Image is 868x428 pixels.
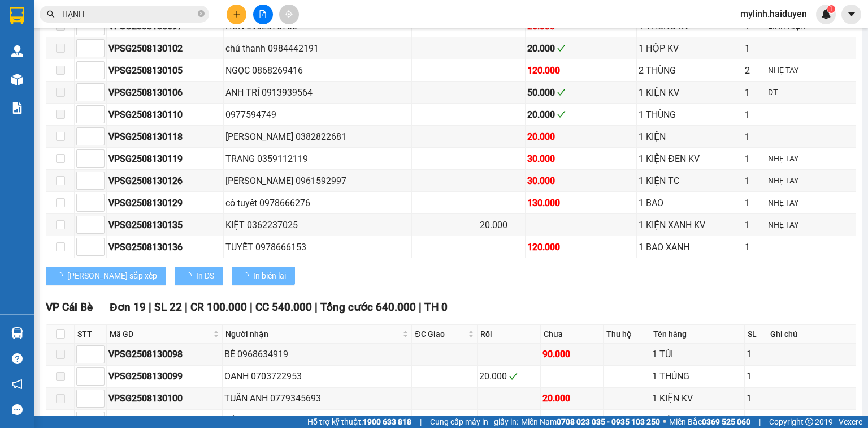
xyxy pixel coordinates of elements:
div: 1 [745,108,764,122]
div: 1 [745,152,764,166]
td: VPSG2508130102 [107,37,224,59]
div: 50.000 [527,85,587,100]
span: ⚪️ [663,420,666,424]
span: | [759,416,761,428]
td: VPSG2508130129 [107,192,224,214]
td: VPSG2508130105 [107,59,224,82]
span: Mã GD [110,328,211,340]
span: | [315,301,318,314]
div: DT [768,86,854,99]
img: solution-icon [11,102,23,114]
span: [PERSON_NAME] sắp xếp [67,269,157,282]
span: Tổng cước 640.000 [320,301,416,314]
span: check [557,88,566,97]
div: 1 [745,218,764,232]
span: notification [12,379,23,390]
div: TUẤN ANH 0779345693 [224,391,410,405]
div: 20.000 [479,369,538,383]
div: 1 [745,196,764,210]
span: search [47,10,55,18]
div: TUYẾT 0978666153 [225,240,409,254]
td: VPSG2508130110 [107,104,224,126]
div: 30.000 [527,174,587,188]
div: VPSG2508130118 [108,130,222,144]
span: loading [241,272,253,280]
div: 120.000 [527,240,587,254]
span: SL 22 [154,301,182,314]
strong: 0369 525 060 [702,417,750,426]
span: Cung cấp máy in - giấy in: [430,416,518,428]
span: check [557,110,566,119]
span: check [509,372,518,381]
span: question-circle [12,353,23,364]
span: message [12,404,23,415]
td: VPSG2508130099 [107,366,223,388]
th: STT [75,325,107,344]
span: VP Cái Bè [46,301,93,314]
div: 90.000 [542,347,601,361]
div: NHẸ TAY [768,174,854,187]
td: VPSG2508130119 [107,148,224,170]
div: VPSG2508130119 [108,152,222,166]
div: 1 BAO XANH [639,240,741,254]
span: Miền Bắc [669,416,750,428]
div: VPSG2508130110 [108,108,222,122]
div: 130.000 [527,196,587,210]
div: 1 TÚI [652,413,742,427]
th: Rồi [478,325,540,344]
div: 2 THÙNG [639,63,741,78]
div: 20.000 [480,218,523,232]
div: VPSG2508130126 [108,174,222,188]
span: In DS [196,269,214,282]
span: | [185,301,188,314]
div: VPSG2508130135 [108,218,222,232]
div: NHẸ TAY [768,219,854,231]
div: 1 KIỆN ĐEN KV [639,152,741,166]
div: OANH 0703722953 [224,369,410,383]
div: 20.000 [527,108,587,122]
div: VPSG2508130105 [108,63,222,78]
span: mylinh.haiduyen [731,7,816,21]
button: In DS [175,267,223,285]
span: Đơn 19 [110,301,146,314]
th: Tên hàng [650,325,744,344]
strong: 0708 023 035 - 0935 103 250 [557,417,660,426]
div: 1 HỘP KV [639,41,741,55]
div: 1 [745,240,764,254]
div: VPSG2508130102 [108,41,222,55]
button: file-add [253,5,273,24]
div: VPSG2508130103 [108,413,220,427]
td: VPSG2508130126 [107,170,224,192]
img: logo-vxr [10,7,24,24]
span: 1 [829,5,833,13]
td: VPSG2508130118 [107,126,224,148]
span: | [250,301,253,314]
div: VPSG2508130098 [108,347,220,361]
td: VPSG2508130100 [107,388,223,410]
div: NHẸ TAY [768,152,854,165]
div: VPSG2508130129 [108,196,222,210]
span: TH 0 [424,301,448,314]
img: warehouse-icon [11,74,23,85]
div: 1 THÙNG [652,369,742,383]
div: 2 [745,63,764,78]
div: 1 KIỆN XANH KV [639,218,741,232]
button: caret-down [841,5,861,24]
div: 0977594749 [225,108,409,122]
div: [PERSON_NAME] 0382822681 [225,130,409,144]
span: In biên lai [253,269,286,282]
div: NGỌC 0868269416 [225,63,409,78]
div: BÉ 0968634919 [224,413,410,427]
div: 1 [745,85,764,100]
div: cô tuyết 0978666276 [225,196,409,210]
div: ANH TRÍ 0913939564 [225,85,409,100]
div: VPSG2508130136 [108,240,222,254]
span: | [149,301,151,314]
img: warehouse-icon [11,327,23,339]
span: | [420,416,422,428]
div: 1 KIỆN KV [652,391,742,405]
div: 20.000 [527,130,587,144]
div: 1 [745,41,764,55]
th: Chưa [541,325,604,344]
td: VPSG2508130106 [107,82,224,104]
